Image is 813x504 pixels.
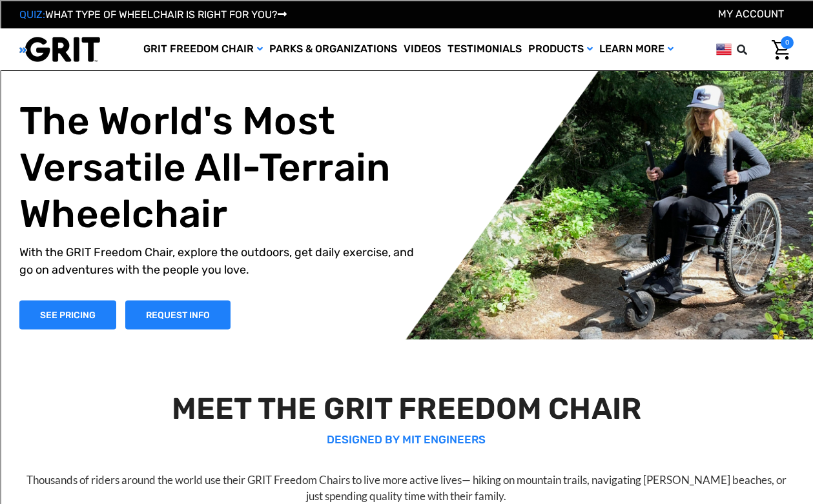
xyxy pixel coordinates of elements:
[596,28,677,70] a: Learn More
[781,36,794,49] span: 0
[140,28,266,70] a: GRIT Freedom Chair
[266,28,400,70] a: Parks & Organizations
[772,40,790,60] img: Cart
[444,28,525,70] a: Testimonials
[19,36,100,63] img: GRIT All-Terrain Wheelchair and Mobility Equipment
[400,28,444,70] a: Videos
[743,36,762,63] input: Search
[525,28,596,70] a: Products
[716,41,732,57] img: us.png
[762,36,794,63] a: Cart with 0 items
